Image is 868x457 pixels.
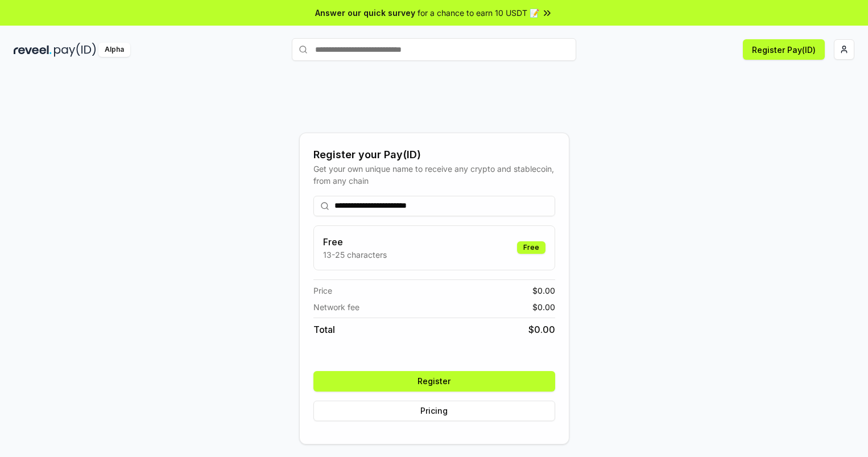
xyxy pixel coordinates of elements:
[313,163,555,187] div: Get your own unique name to receive any crypto and stablecoin, from any chain
[528,323,555,336] span: $ 0.00
[743,39,825,60] button: Register Pay(ID)
[14,43,52,57] img: reveel_dark
[54,43,96,57] img: pay_id
[313,301,359,313] span: Network fee
[532,301,555,313] span: $ 0.00
[323,249,387,261] p: 13-25 characters
[98,43,130,57] div: Alpha
[323,235,387,249] h3: Free
[313,285,332,297] span: Price
[313,371,555,392] button: Register
[313,147,555,163] div: Register your Pay(ID)
[517,241,545,254] div: Free
[313,323,335,336] span: Total
[315,7,415,19] span: Answer our quick survey
[313,401,555,421] button: Pricing
[418,7,539,19] span: for a chance to earn 10 USDT 📝
[532,285,555,297] span: $ 0.00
